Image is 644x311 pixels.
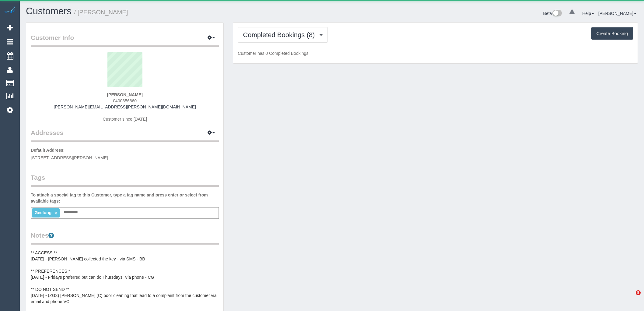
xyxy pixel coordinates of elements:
label: To attach a special tag to this Customer, type a tag name and press enter or select from availabl... [31,192,219,204]
span: 5 [636,290,641,295]
a: [PERSON_NAME] [598,11,636,16]
span: [STREET_ADDRESS][PERSON_NAME] [31,155,108,160]
legend: Notes [31,231,219,245]
label: Default Address: [31,147,65,153]
small: / [PERSON_NAME] [74,9,128,16]
a: × [54,210,57,216]
a: Help [582,11,594,16]
button: Completed Bookings (8) [238,27,328,43]
img: New interface [552,10,562,18]
span: 0400856660 [113,98,137,103]
a: [PERSON_NAME][EMAIL_ADDRESS][PERSON_NAME][DOMAIN_NAME] [54,104,196,109]
span: Customer since [DATE] [103,117,147,122]
p: Customer has 0 Completed Bookings [238,50,633,56]
span: Completed Bookings (8) [243,31,318,39]
a: Customers [26,6,72,16]
legend: Customer Info [31,33,219,47]
strong: [PERSON_NAME] [107,92,142,97]
iframe: Intercom live chat [623,290,638,305]
img: Automaid Logo [4,6,16,15]
button: Create Booking [591,27,633,40]
span: Geelong [34,210,51,215]
a: Beta [543,11,562,16]
legend: Tags [31,173,219,187]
